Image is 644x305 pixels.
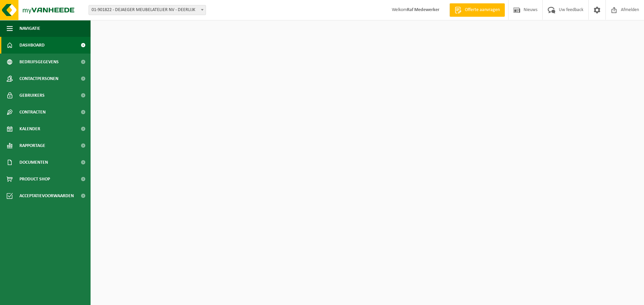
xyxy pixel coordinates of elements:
[19,70,58,87] span: Contactpersonen
[19,154,48,171] span: Documenten
[19,37,45,54] span: Dashboard
[19,87,45,104] span: Gebruikers
[449,3,505,17] a: Offerte aanvragen
[19,20,40,37] span: Navigatie
[89,5,206,15] span: 01-901822 - DEJAEGER MEUBELATELIER NV - DEERLIJK
[19,137,45,154] span: Rapportage
[19,121,40,137] span: Kalender
[89,5,206,15] span: 01-901822 - DEJAEGER MEUBELATELIER NV - DEERLIJK
[19,171,50,187] span: Product Shop
[463,7,501,13] span: Offerte aanvragen
[19,104,46,121] span: Contracten
[407,7,439,12] strong: Raf Medewerker
[19,54,59,70] span: Bedrijfsgegevens
[19,187,74,204] span: Acceptatievoorwaarden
